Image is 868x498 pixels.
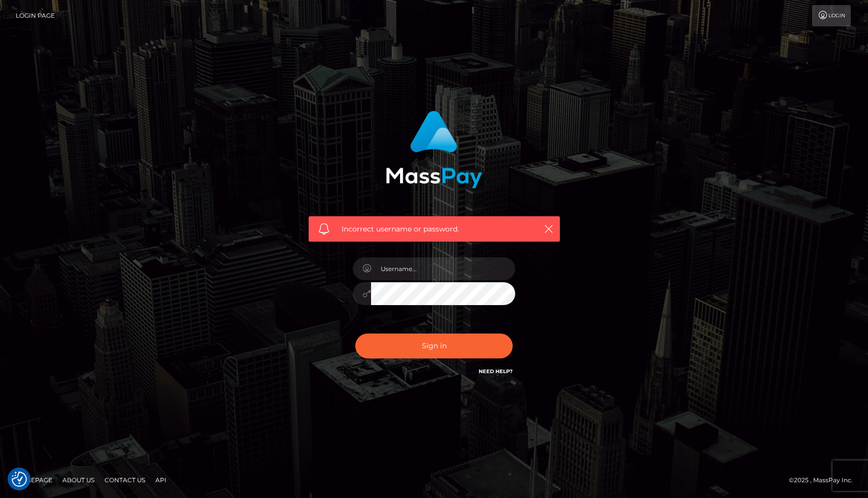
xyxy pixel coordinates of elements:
[11,472,56,488] a: Homepage
[58,472,98,488] a: About Us
[479,368,513,375] a: Need Help?
[101,472,149,488] a: Contact Us
[12,472,27,487] button: Consent Preferences
[812,5,851,26] a: Login
[386,111,482,188] img: MassPay Login
[371,257,515,280] input: Username...
[151,472,171,488] a: API
[342,224,527,235] span: Incorrect username or password.
[789,475,860,486] div: © 2025 , MassPay Inc.
[12,472,27,487] img: Revisit consent button
[355,334,513,358] button: Sign in
[16,5,55,26] a: Login Page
